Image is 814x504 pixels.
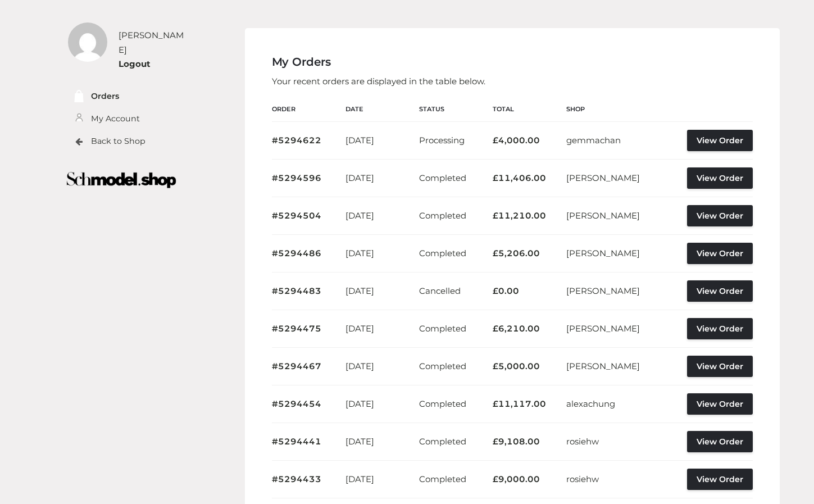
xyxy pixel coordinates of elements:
[272,135,321,146] a: #5294622
[345,210,374,221] time: [DATE]
[272,361,321,371] a: #5294467
[345,172,374,183] time: [DATE]
[687,243,753,264] a: View Order
[493,285,498,296] span: £
[345,135,374,146] time: [DATE]
[493,248,540,258] bdi: 5,206.00
[493,361,540,371] bdi: 5,000.00
[687,318,753,339] a: View Order
[419,135,465,146] span: Processing
[272,210,321,221] a: #5294504
[566,105,585,113] span: Shop
[419,398,466,409] span: Completed
[91,112,140,125] a: My Account
[419,436,466,447] span: Completed
[345,474,374,484] time: [DATE]
[493,323,540,334] bdi: 6,210.00
[419,361,466,371] span: Completed
[687,205,753,226] a: View Order
[493,474,540,484] bdi: 9,000.00
[493,436,498,447] span: £
[493,285,519,296] bdi: 0.00
[566,172,640,183] a: [PERSON_NAME]
[566,135,621,146] a: gemmachan
[566,248,640,258] a: [PERSON_NAME]
[566,210,640,221] a: [PERSON_NAME]
[272,248,321,258] a: #5294486
[419,285,461,296] span: Cancelled
[419,474,466,484] span: Completed
[493,436,540,447] bdi: 9,108.00
[566,285,640,296] a: [PERSON_NAME]
[345,248,374,258] time: [DATE]
[119,58,151,69] a: Logout
[119,28,189,57] div: [PERSON_NAME]
[272,74,753,89] p: Your recent orders are displayed in the table below.
[566,323,640,334] a: [PERSON_NAME]
[345,361,374,371] time: [DATE]
[493,210,498,221] span: £
[687,280,753,302] a: View Order
[566,474,599,484] a: rosiehw
[493,172,498,183] span: £
[566,398,615,409] a: alexachung
[419,172,466,183] span: Completed
[419,248,466,258] span: Completed
[687,469,753,490] a: View Order
[493,135,540,146] bdi: 4,000.00
[345,285,374,296] time: [DATE]
[687,130,753,151] a: View Order
[419,105,444,113] span: Status
[345,105,363,113] span: Date
[419,323,466,334] span: Completed
[272,55,753,69] h4: My Orders
[493,172,546,183] bdi: 11,406.00
[272,323,321,334] a: #5294475
[493,361,498,371] span: £
[493,474,498,484] span: £
[91,90,119,103] a: Orders
[687,431,753,452] a: View Order
[493,398,498,409] span: £
[272,285,321,296] a: #5294483
[419,210,466,221] span: Completed
[493,210,546,221] bdi: 11,210.00
[42,164,201,196] img: boutique-logo.png
[493,323,498,334] span: £
[566,436,599,447] a: rosiehw
[345,436,374,447] time: [DATE]
[91,135,145,148] a: Back to Shop
[272,172,321,183] a: #5294596
[493,105,514,113] span: Total
[687,393,753,415] a: View Order
[493,398,546,409] bdi: 11,117.00
[493,248,498,258] span: £
[345,323,374,334] time: [DATE]
[345,398,374,409] time: [DATE]
[272,398,321,409] a: #5294454
[493,135,498,146] span: £
[687,167,753,189] a: View Order
[272,436,321,447] a: #5294441
[566,361,640,371] a: [PERSON_NAME]
[272,474,321,484] a: #5294433
[687,356,753,377] a: View Order
[272,105,295,113] span: Order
